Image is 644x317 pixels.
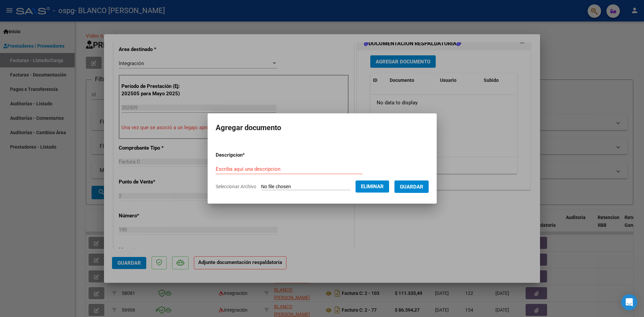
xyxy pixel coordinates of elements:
span: Seleccionar Archivo [216,184,256,189]
button: Eliminar [356,180,389,193]
p: Descripcion [216,151,280,159]
div: Open Intercom Messenger [621,294,637,310]
button: Guardar [394,180,429,193]
span: Guardar [400,184,423,190]
h2: Agregar documento [216,121,429,134]
span: Eliminar [361,183,384,190]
